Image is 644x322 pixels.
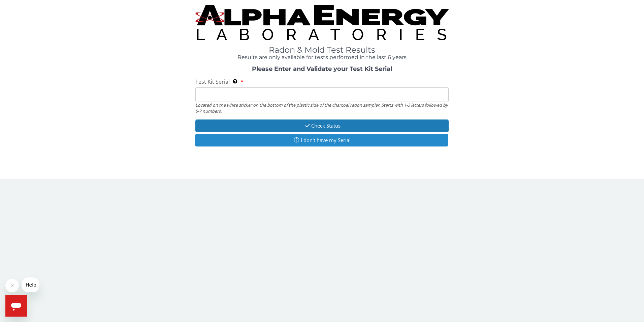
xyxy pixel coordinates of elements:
[5,295,27,317] iframe: Button to launch messaging window
[195,134,449,146] button: I don't have my Serial
[252,65,392,73] strong: Please Enter and Validate your Test Kit Serial
[195,5,449,40] img: TightCrop.jpg
[5,279,19,292] iframe: Close message
[195,78,230,85] span: Test Kit Serial
[22,277,39,292] iframe: Message from company
[195,46,449,54] h1: Radon & Mold Test Results
[195,102,449,114] div: Located on the white sticker on the bottom of the plastic side of the charcoal radon sampler. Sta...
[195,54,449,60] h4: Results are only available for tests performed in the last 6 years
[195,119,449,132] button: Check Status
